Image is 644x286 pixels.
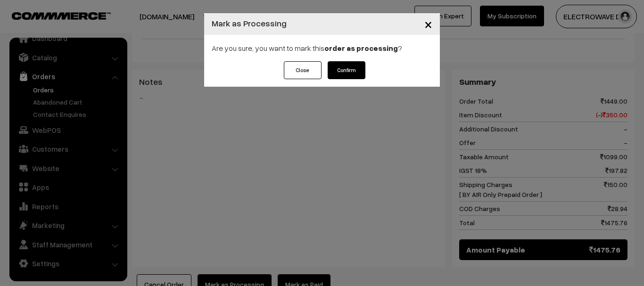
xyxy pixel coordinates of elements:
button: Close [284,61,322,79]
h4: Mark as Processing [212,17,287,30]
strong: order as processing [324,43,398,53]
div: Are you sure, you want to mark this ? [204,35,440,61]
button: Confirm [328,61,365,79]
button: Close [417,9,440,39]
span: × [424,15,432,33]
